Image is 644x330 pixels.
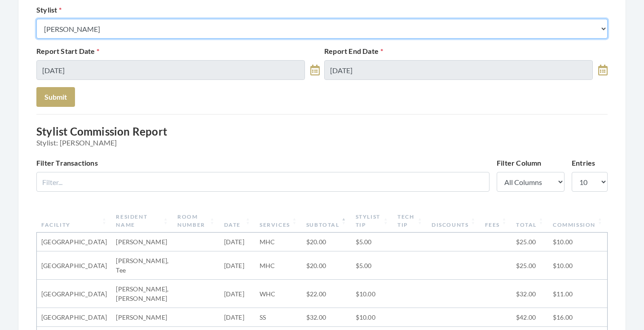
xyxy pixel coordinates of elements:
td: $25.00 [512,251,548,280]
td: MHC [255,233,302,251]
h3: Stylist Commission Report [36,125,608,147]
td: [DATE] [220,233,255,251]
td: [GEOGRAPHIC_DATA] [37,280,111,308]
td: MHC [255,251,302,280]
td: [DATE] [220,280,255,308]
th: Fees: activate to sort column ascending [481,209,512,233]
input: Filter... [36,172,490,192]
a: toggle [310,60,320,80]
td: [PERSON_NAME] [111,233,173,251]
th: Commission: activate to sort column ascending [548,209,607,233]
td: $22.00 [302,280,351,308]
input: Select Date [324,60,593,80]
label: Report Start Date [36,46,100,57]
td: $10.00 [351,280,393,308]
label: Stylist [36,4,62,15]
a: toggle [598,60,608,80]
td: $5.00 [351,251,393,280]
th: Room Number: activate to sort column ascending [173,209,219,233]
label: Filter Column [497,158,542,168]
th: Facility: activate to sort column ascending [37,209,111,233]
th: Services: activate to sort column ascending [255,209,302,233]
th: Discounts: activate to sort column ascending [427,209,480,233]
td: $16.00 [548,308,607,327]
td: $20.00 [302,233,351,251]
input: Select Date [36,60,305,80]
td: $11.00 [548,280,607,308]
td: [GEOGRAPHIC_DATA] [37,233,111,251]
th: Date: activate to sort column ascending [220,209,255,233]
td: $10.00 [351,308,393,327]
td: [PERSON_NAME], Tee [111,251,173,280]
td: $42.00 [512,308,548,327]
td: $25.00 [512,233,548,251]
th: Tech Tip: activate to sort column ascending [393,209,427,233]
th: Resident Name: activate to sort column ascending [111,209,173,233]
td: $32.00 [512,280,548,308]
td: $10.00 [548,251,607,280]
button: Submit [36,87,75,107]
th: Total: activate to sort column ascending [512,209,548,233]
td: $32.00 [302,308,351,327]
td: $20.00 [302,251,351,280]
td: SS [255,308,302,327]
td: $10.00 [548,233,607,251]
td: [DATE] [220,251,255,280]
label: Filter Transactions [36,158,98,168]
label: Report End Date [324,46,383,57]
td: [GEOGRAPHIC_DATA] [37,251,111,280]
td: $5.00 [351,233,393,251]
td: [PERSON_NAME] [111,308,173,327]
label: Entries [572,158,595,168]
td: [DATE] [220,308,255,327]
td: [PERSON_NAME], [PERSON_NAME] [111,280,173,308]
td: [GEOGRAPHIC_DATA] [37,308,111,327]
td: WHC [255,280,302,308]
th: Stylist Tip: activate to sort column ascending [351,209,393,233]
span: Stylist: [PERSON_NAME] [36,138,608,147]
th: Subtotal: activate to sort column descending [302,209,351,233]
